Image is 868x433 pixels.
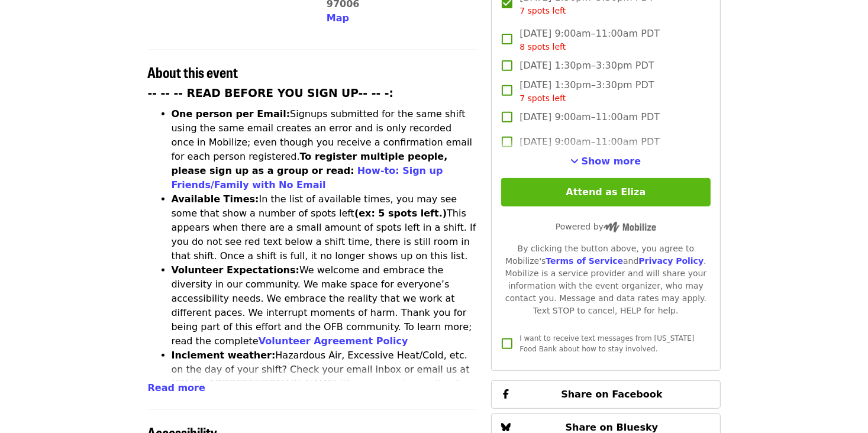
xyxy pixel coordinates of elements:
button: See more timeslots [571,154,641,169]
strong: One person per Email: [172,108,291,119]
span: Share on Facebook [561,389,662,400]
span: About this event [148,62,238,82]
span: 8 spots left [519,42,566,51]
span: [DATE] 1:30pm–3:30pm PDT [519,78,654,105]
a: Privacy Policy [638,256,704,266]
strong: (ex: 5 spots left.) [354,208,447,219]
li: Hazardous Air, Excessive Heat/Cold, etc. on the day of your shift? Check your email inbox or emai... [172,348,477,419]
span: 7 spots left [519,93,566,103]
span: I want to receive text messages from [US_STATE] Food Bank about how to stay involved. [519,334,694,353]
strong: Inclement weather: [172,350,276,361]
strong: To register multiple people, please sign up as a group or read: [172,151,448,176]
span: Read more [148,382,205,393]
strong: Volunteer Expectations: [172,264,300,276]
button: Read more [148,381,205,395]
a: How-to: Sign up Friends/Family with No Email [172,165,443,190]
span: 7 spots left [519,6,566,15]
strong: Available Times: [172,193,259,205]
span: [DATE] 1:30pm–3:30pm PDT [519,59,654,73]
span: [DATE] 9:00am–11:00am PDT [519,135,660,149]
div: By clicking the button above, you agree to Mobilize's and . Mobilize is a service provider and wi... [501,243,710,317]
img: Powered by Mobilize [604,222,656,232]
a: Terms of Service [546,256,623,266]
li: We welcome and embrace the diversity in our community. We make space for everyone’s accessibility... [172,263,477,348]
button: Share on Facebook [491,380,720,409]
span: Show more [582,156,641,167]
strong: -- -- -- READ BEFORE YOU SIGN UP-- -- -: [148,87,394,99]
li: Signups submitted for the same shift using the same email creates an error and is only recorded o... [172,107,477,192]
button: Map [327,11,349,25]
span: Map [327,12,349,24]
span: [DATE] 9:00am–11:00am PDT [519,110,660,124]
span: Share on Bluesky [566,422,659,433]
a: Volunteer Agreement Policy [259,335,408,347]
li: In the list of available times, you may see some that show a number of spots left This appears wh... [172,192,477,263]
span: [DATE] 9:00am–11:00am PDT [519,27,660,53]
button: Attend as Eliza [501,178,710,206]
span: Powered by [556,222,656,231]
